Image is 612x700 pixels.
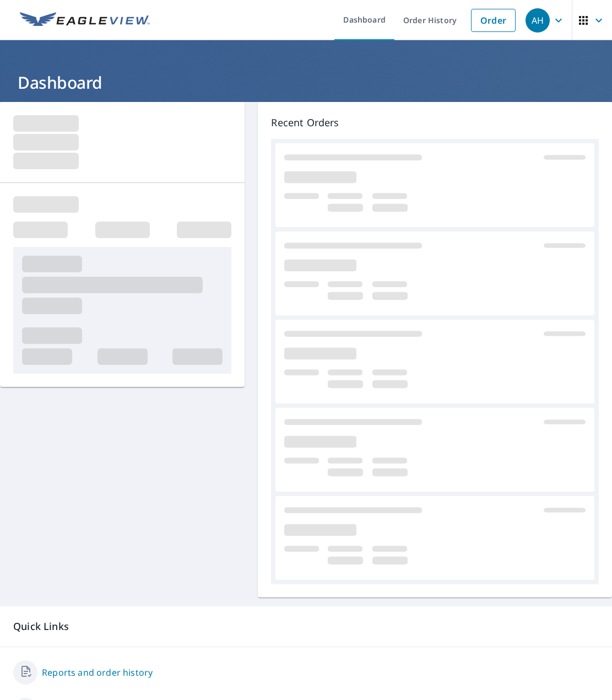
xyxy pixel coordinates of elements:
[13,71,599,94] h1: Dashboard
[271,115,599,130] p: Recent Orders
[20,12,150,29] img: EV Logo
[13,620,599,633] p: Quick Links
[526,8,550,33] div: AH
[471,9,516,32] a: Order
[42,666,153,679] a: Reports and order history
